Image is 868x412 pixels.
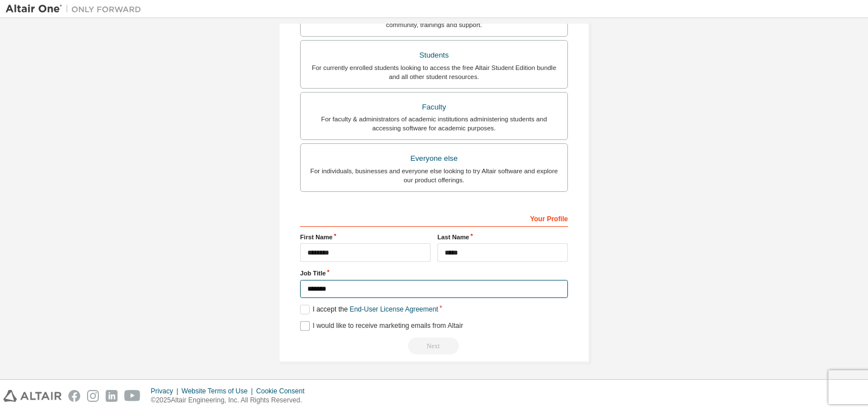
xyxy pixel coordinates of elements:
[151,396,311,405] p: © 2025 Altair Engineering, Inc. All Rights Reserved.
[106,390,118,402] img: linkedin.svg
[256,387,311,396] div: Cookie Consent
[300,305,438,314] label: I accept the
[350,305,439,313] a: End-User License Agreement
[307,115,561,133] div: For faculty & administrators of academic institutions administering students and accessing softwa...
[6,3,147,15] img: Altair One
[307,47,561,63] div: Students
[124,390,141,402] img: youtube.svg
[151,387,181,396] div: Privacy
[181,387,256,396] div: Website Terms of Use
[437,233,568,242] label: Last Name
[300,269,568,278] label: Job Title
[87,390,99,402] img: instagram.svg
[307,166,561,185] div: For individuals, businesses and everyone else looking to try Altair software and explore our prod...
[300,209,568,227] div: Your Profile
[307,99,561,115] div: Faculty
[300,233,431,242] label: First Name
[307,63,561,81] div: For currently enrolled students looking to access the free Altair Student Edition bundle and all ...
[300,338,568,354] div: Select your account type to continue
[68,390,80,402] img: facebook.svg
[3,390,62,402] img: altair_logo.svg
[300,321,463,331] label: I would like to receive marketing emails from Altair
[307,151,561,166] div: Everyone else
